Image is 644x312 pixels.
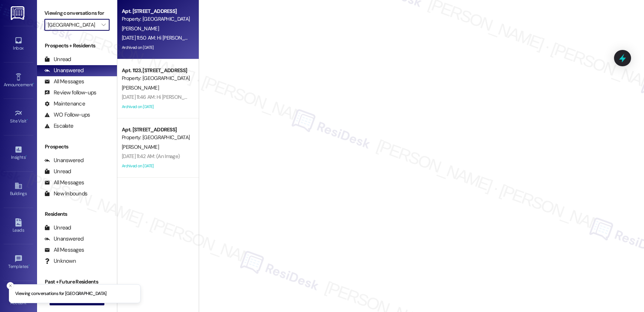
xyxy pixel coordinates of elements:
i:  [101,22,105,28]
a: Inbox [4,34,33,54]
div: WO Follow-ups [44,111,90,119]
div: Property: [GEOGRAPHIC_DATA] [122,74,190,82]
div: Unanswered [44,235,84,243]
span: [PERSON_NAME] [122,25,159,32]
div: Unread [44,224,71,232]
div: Archived on [DATE] [121,161,191,171]
div: Unanswered [44,157,84,164]
div: All Messages [44,246,84,254]
span: • [33,81,34,86]
div: [DATE] 11:50 AM: Hi [PERSON_NAME], Just a reminder - Game Night is happening tonight! Check out t... [122,34,470,41]
div: Apt. [STREET_ADDRESS] [122,126,190,134]
div: Unread [44,56,71,63]
div: Apt. [STREET_ADDRESS] [122,7,190,15]
div: Past + Future Residents [37,278,117,286]
div: [DATE] 11:42 AM: (An Image) [122,153,180,160]
span: [PERSON_NAME] [122,144,159,150]
a: Site Visit • [4,107,33,127]
div: All Messages [44,179,84,187]
div: New Inbounds [44,190,87,198]
div: [DATE] 11:46 AM: Hi [PERSON_NAME], Just a reminder - Game Night is happening tonight! Check out t... [122,94,470,100]
a: Buildings [4,180,33,199]
input: All communities [48,19,98,31]
div: Unknown [44,257,76,265]
div: Prospects [37,143,117,151]
a: Templates • [4,252,33,272]
div: Archived on [DATE] [121,102,191,111]
div: All Messages [44,78,84,85]
p: Viewing conversations for [GEOGRAPHIC_DATA] [15,291,107,297]
span: • [27,117,28,123]
a: Leads [4,216,33,236]
span: • [26,154,27,159]
button: Close toast [7,282,14,289]
label: Viewing conversations for [44,7,110,19]
div: Maintenance [44,100,85,108]
div: Unread [44,168,71,175]
div: Prospects + Residents [37,42,117,50]
span: • [28,263,30,268]
div: Unanswered [44,67,84,74]
img: ResiDesk Logo [11,6,26,20]
a: Insights • [4,143,33,163]
div: Property: [GEOGRAPHIC_DATA] [122,134,190,141]
div: Escalate [44,122,73,130]
div: Archived on [DATE] [121,43,191,52]
div: Apt. 1123, [STREET_ADDRESS] [122,67,190,74]
div: Review follow-ups [44,89,96,97]
div: Property: [GEOGRAPHIC_DATA] [122,15,190,23]
a: Account [4,289,33,309]
div: Residents [37,210,117,218]
span: [PERSON_NAME] [122,84,159,91]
